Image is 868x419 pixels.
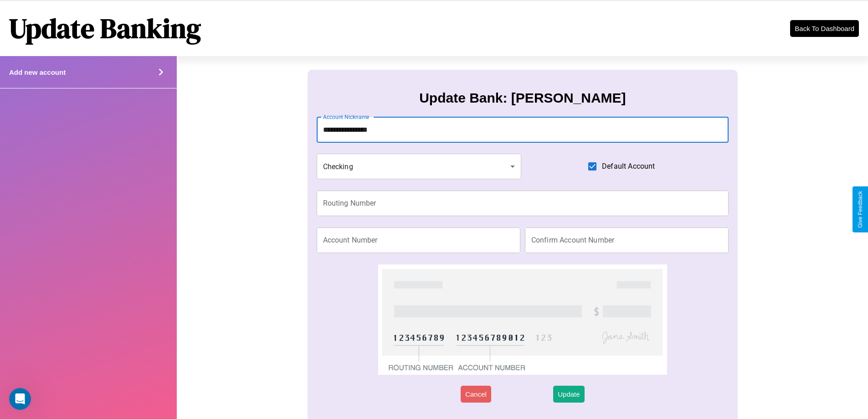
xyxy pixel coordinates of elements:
img: check [378,264,667,375]
div: Checking [317,154,522,179]
h3: Update Bank: [PERSON_NAME] [419,90,626,106]
button: Update [553,386,584,403]
button: Back To Dashboard [790,20,859,37]
button: Cancel [461,386,491,403]
iframe: Intercom live chat [9,388,31,410]
div: Give Feedback [857,191,863,228]
label: Account Nickname [323,113,370,121]
h1: Update Banking [9,10,201,47]
span: Default Account [602,161,655,172]
h4: Add new account [9,68,66,76]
